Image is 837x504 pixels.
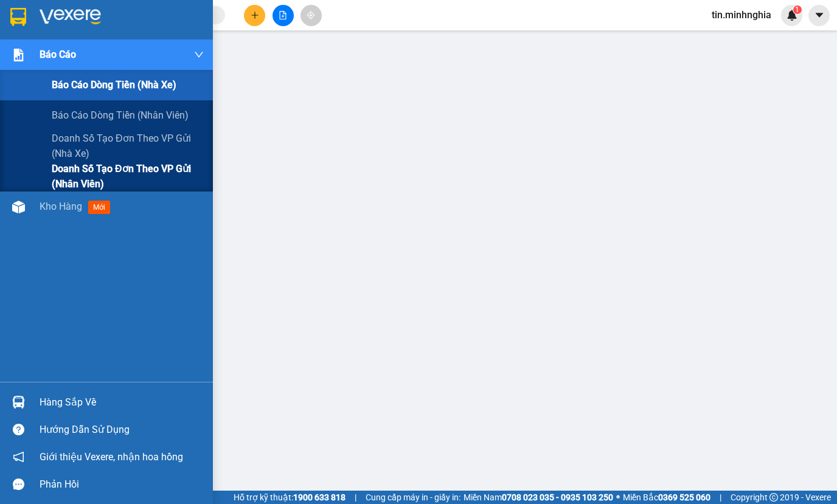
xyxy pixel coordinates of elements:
span: Cung cấp máy in - giấy in: [366,491,460,504]
span: Báo cáo dòng tiền (nhà xe) [52,77,176,92]
img: solution-icon [12,49,25,61]
button: aim [300,5,322,26]
img: logo-vxr [10,8,26,26]
span: mới [88,201,110,214]
button: caret-down [808,5,830,26]
div: Phản hồi [40,475,204,494]
span: Doanh số tạo đơn theo VP gửi (nhân viên) [52,161,204,192]
span: Giới thiệu Vexere, nhận hoa hồng [40,449,183,464]
span: Miền Bắc [623,491,710,504]
sup: 1 [793,5,802,14]
button: plus [244,5,265,26]
img: warehouse-icon [12,201,25,213]
span: | [355,491,356,504]
span: Miền Nam [464,491,613,504]
span: 1 [795,5,799,14]
span: Doanh số tạo đơn theo VP gửi (nhà xe) [52,131,204,161]
button: file-add [273,5,294,26]
strong: 0708 023 035 - 0935 103 250 [502,492,613,502]
span: Kho hàng [40,201,82,212]
span: ⚪️ [616,495,620,500]
div: Hướng dẫn sử dụng [40,421,204,439]
span: aim [307,11,315,19]
img: icon-new-feature [787,10,797,21]
span: | [720,491,721,504]
img: warehouse-icon [12,396,25,409]
span: caret-down [814,10,825,21]
span: copyright [769,493,778,502]
strong: 0369 525 060 [658,492,710,502]
span: Hỗ trợ kỹ thuật: [234,491,346,504]
strong: 1900 633 818 [293,492,346,502]
span: down [194,50,204,60]
span: file-add [279,11,287,19]
span: Báo cáo dòng tiền (nhân viên) [52,108,189,123]
span: Báo cáo [40,47,76,62]
span: question-circle [13,424,24,435]
span: tin.minhnghia [702,7,781,22]
span: message [13,478,24,490]
span: plus [251,11,259,19]
div: Hàng sắp về [40,393,204,412]
span: notification [13,451,24,463]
